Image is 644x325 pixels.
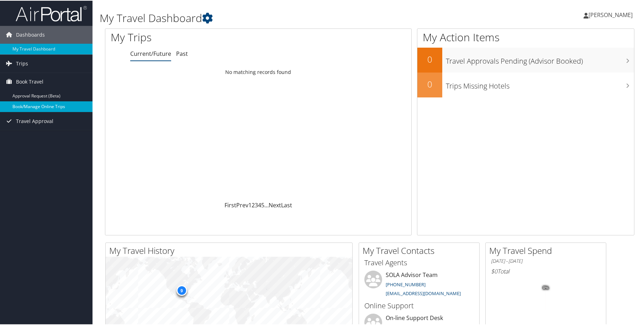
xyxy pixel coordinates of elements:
[489,244,606,256] h2: My Travel Spend
[364,300,474,310] h3: Online Support
[109,244,352,256] h2: My Travel History
[588,10,633,18] span: [PERSON_NAME]
[16,54,28,72] span: Trips
[386,281,426,287] a: [PHONE_NUMBER]
[100,10,460,25] h1: My Travel Dashboard
[363,244,479,256] h2: My Travel Contacts
[491,257,601,264] h6: [DATE] - [DATE]
[16,25,45,43] span: Dashboards
[252,201,255,208] a: 2
[584,4,640,25] a: [PERSON_NAME]
[417,47,634,72] a: 0Travel Approvals Pending (Advisor Booked)
[16,5,87,21] img: airportal-logo.png
[491,267,601,275] h6: Total
[491,267,497,275] span: $0
[258,201,261,208] a: 4
[130,49,171,57] a: Current/Future
[364,257,474,267] h3: Travel Agents
[417,78,442,90] h2: 0
[255,201,258,208] a: 3
[261,201,264,208] a: 5
[386,289,461,296] a: [EMAIL_ADDRESS][DOMAIN_NAME]
[225,201,236,208] a: First
[248,201,252,208] a: 1
[105,65,411,78] td: No matching records found
[176,284,187,295] div: 9
[236,201,248,208] a: Prev
[264,201,269,208] span: …
[417,29,634,44] h1: My Action Items
[446,52,634,65] h3: Travel Approvals Pending (Advisor Booked)
[543,285,549,289] tspan: 0%
[111,29,279,44] h1: My Trips
[361,270,477,299] li: SOLA Advisor Team
[176,49,188,57] a: Past
[281,201,292,208] a: Last
[269,201,281,208] a: Next
[16,72,43,90] span: Book Travel
[417,53,442,65] h2: 0
[16,112,53,129] span: Travel Approval
[417,72,634,97] a: 0Trips Missing Hotels
[446,77,634,90] h3: Trips Missing Hotels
